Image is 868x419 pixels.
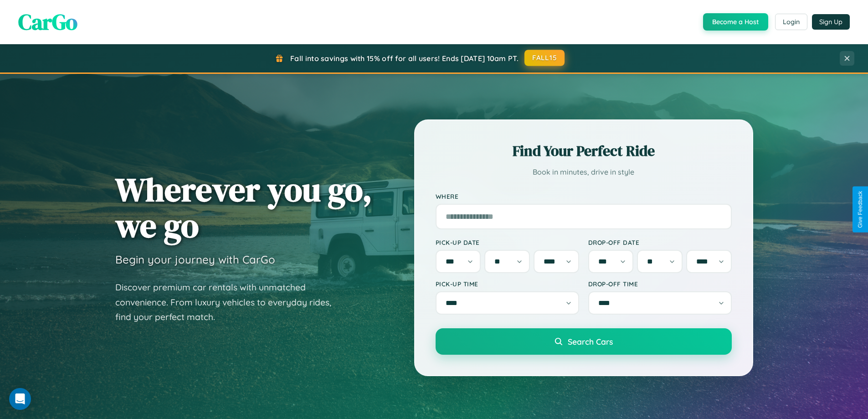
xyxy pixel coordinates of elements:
h2: Find Your Perfect Ride [436,141,732,161]
h1: Wherever you go, we go [115,171,372,243]
h3: Begin your journey with CarGo [115,253,275,266]
p: Book in minutes, drive in style [436,166,732,179]
p: Discover premium car rentals with unmatched convenience. From luxury vehicles to everyday rides, ... [115,280,343,325]
label: Pick-up Time [436,280,579,288]
div: Open Intercom Messenger [9,388,31,410]
button: Sign Up [812,14,850,30]
label: Where [436,192,732,200]
span: Search Cars [568,336,613,347]
button: Become a Host [703,13,768,31]
span: CarGo [18,7,77,37]
label: Drop-off Time [588,280,732,288]
label: Drop-off Date [588,238,732,246]
button: Login [775,14,807,30]
label: Pick-up Date [436,238,579,246]
span: Fall into savings with 15% off for all users! Ends [DATE] 10am PT. [290,54,519,63]
div: Give Feedback [857,191,863,228]
button: Search Cars [436,328,732,355]
button: FALL15 [524,50,565,66]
